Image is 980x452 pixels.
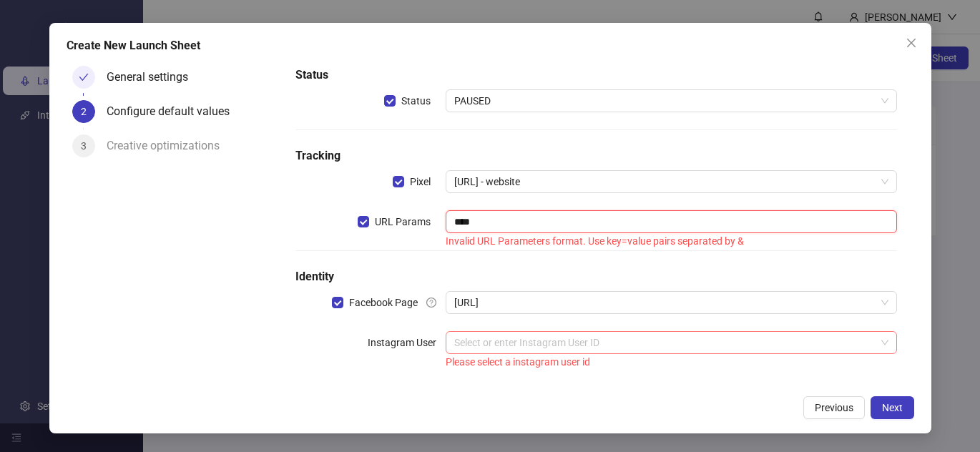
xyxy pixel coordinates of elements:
label: Instagram User [368,331,446,354]
span: question-circle [426,298,436,308]
div: Invalid URL Parameters format. Use key=value pairs separated by & [446,233,897,249]
span: PAUSED [454,90,888,112]
span: advntg.ai [454,292,888,313]
span: check [79,72,89,82]
div: General settings [107,66,200,89]
span: advntg.ai - website [454,171,888,192]
div: Creative optimizations [107,134,231,157]
div: Please select a instagram user id [446,354,897,370]
button: Next [871,396,914,419]
h5: Identity [295,268,897,285]
span: Next [882,402,903,413]
span: Status [396,93,436,109]
span: URL Params [369,214,436,230]
span: Facebook Page [343,295,423,310]
button: Previous [803,396,865,419]
span: Pixel [404,174,436,190]
span: Previous [815,402,853,413]
div: Configure default values [107,100,241,123]
div: Create New Launch Sheet [67,37,914,54]
button: Close [900,31,923,54]
h5: Status [295,67,897,84]
h5: Tracking [295,147,897,164]
span: 2 [81,106,87,117]
span: close [906,37,917,49]
span: 3 [81,140,87,152]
